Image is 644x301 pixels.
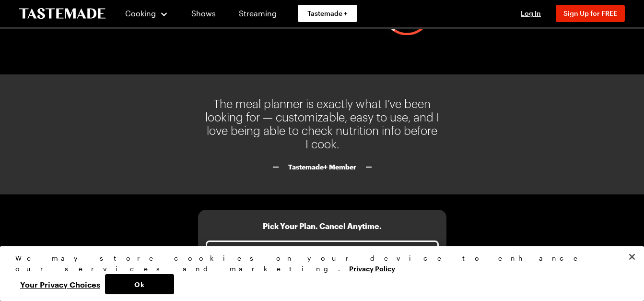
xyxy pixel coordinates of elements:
button: Sign Up for FREE [556,5,625,22]
button: Close [621,246,643,267]
a: More information about your privacy, opens in a new tab [349,264,395,273]
button: Cooking [125,2,168,25]
a: Tastemade + [298,5,357,22]
span: Tastemade+ Member [288,163,356,171]
div: Privacy [15,253,621,294]
button: Ok [105,274,174,294]
span: Sign Up for FREE [563,9,617,17]
div: We may store cookies on your device to enhance our services and marketing. [15,253,621,274]
button: Log In [512,9,550,18]
a: To Tastemade Home Page [19,8,105,19]
h3: Pick Your Plan. Cancel Anytime. [263,221,382,231]
span: Tastemade + [307,9,348,18]
span: Log In [521,9,541,17]
span: Cooking [125,9,156,18]
span: The meal planner is exactly what I’ve been looking for — customizable, easy to use, and I love be... [204,97,440,151]
button: Your Privacy Choices [15,274,105,294]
